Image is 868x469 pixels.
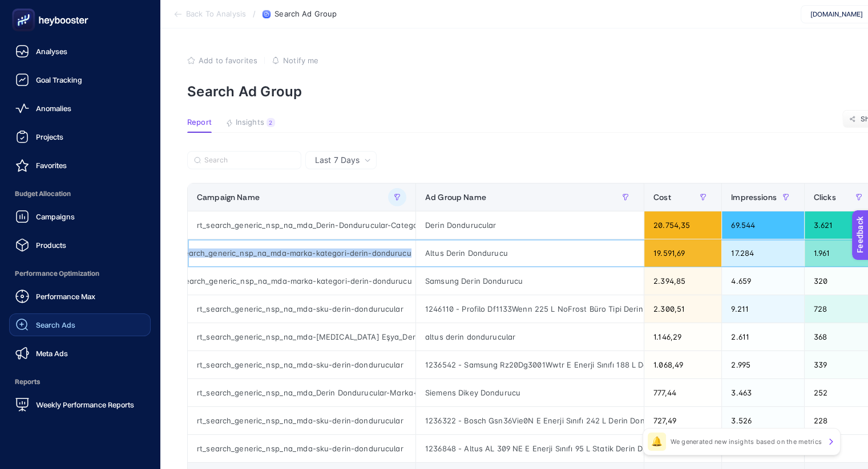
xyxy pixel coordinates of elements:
div: rt_search_generic_nsp_na_mda-sku-derin-dondurucular [188,295,415,323]
span: Performance Optimization [9,262,151,285]
div: rt_search_generic_nsp_na_mda-sku-derin-dondurucular [188,351,415,378]
div: 1236848 - Altus AL 309 NE E Enerji Sınıfı 95 L Statik Derin Dondurucu [MEDICAL_DATA] [416,435,644,462]
div: rt_search_generic_nsp_na_mda-sku-derin-dondurucular [188,407,415,434]
div: altus derin dondurucular [416,323,644,350]
span: Search Ad Group [274,10,337,19]
p: We generated new insights based on the metrics [671,437,822,446]
a: Campaigns [9,205,151,228]
div: 1.068,49 [644,351,721,378]
div: rt_search_generic_nsp_na_mda_Derin-Dondurucular-Category-SA360 [188,211,415,239]
span: Meta Ads [36,349,68,358]
span: / [253,9,256,18]
div: 20.754,35 [644,211,721,239]
span: Ad Group Name [425,193,486,202]
div: rt_search_generic_nsp_na_mda_Derin Dondurucular-Marka+Category Search-PL3-SA360 [188,379,415,406]
div: Siemens Dikey Dondurucu [416,379,644,406]
span: Insights [236,118,264,127]
span: Last 7 Days [315,154,360,166]
div: Samsung Derin Dondurucu [416,267,644,295]
span: Report [187,118,212,127]
span: Back To Analysis [186,10,246,19]
div: rt_search_generic_nsp_na_mda-marka-kategori-derin-dondurucu [188,239,415,267]
div: 3.463 [722,379,804,406]
span: Campaigns [36,212,75,221]
span: Goal Tracking [36,75,82,84]
div: rt_search_generic_nsp_na_mda-marka-kategori-derin-dondurucu [188,267,415,295]
div: Derin Dondurucular [416,211,644,239]
div: 1236542 - Samsung Rz20Dg3001Wwtr E Enerji Sınıfı 188 L Derin Dondurucu [MEDICAL_DATA] [416,351,644,378]
button: Add to favorites [187,56,257,65]
span: Products [36,240,66,250]
span: Campaign Name [197,193,260,202]
div: Altus Derin Dondurucu [416,239,644,267]
span: Projects [36,132,63,141]
div: 69.544 [722,211,804,239]
div: rt_search_generic_nsp_na_mda-[MEDICAL_DATA] Eşya_Derin Dondurucular-Marka+Category Search-PL2-SA360 [188,323,415,350]
div: 1236322 - Bosch Gsn36Vie0N E Enerji Sınıfı 242 L Derin Dondurucu [416,407,644,434]
div: 🔔 [648,433,666,451]
span: Notify me [283,56,318,65]
span: Add to favorites [199,56,257,65]
a: Products [9,234,151,256]
a: Performance Max [9,285,151,308]
div: 2 [267,118,275,127]
span: Weekly Performance Reports [36,400,134,409]
div: 17.284 [722,239,804,267]
div: 1246110 - Profilo Df1133Wenn 225 L NoFrost Büro Tipi Derin Dondurucu [416,295,644,323]
span: Cost [653,193,671,202]
a: Search Ads [9,313,151,336]
input: Search [204,156,294,165]
div: 3.526 [722,407,804,434]
span: Anomalies [36,104,71,113]
div: 2.611 [722,323,804,350]
button: Notify me [272,56,318,65]
a: Goal Tracking [9,68,151,91]
a: Meta Ads [9,342,151,365]
span: Analyses [36,47,67,56]
div: 2.300,51 [644,295,721,323]
div: 2.995 [722,351,804,378]
span: Clicks [814,193,836,202]
span: Budget Allocation [9,182,151,205]
span: Search Ads [36,320,75,329]
div: rt_search_generic_nsp_na_mda-sku-derin-dondurucular [188,435,415,462]
span: Impressions [731,193,777,202]
div: 9.211 [722,295,804,323]
div: 777,44 [644,379,721,406]
div: 1.146,29 [644,323,721,350]
span: Reports [9,370,151,393]
span: Favorites [36,161,67,170]
a: Anomalies [9,97,151,120]
a: Projects [9,125,151,148]
div: 4.659 [722,267,804,295]
span: Performance Max [36,292,95,301]
div: 2.394,85 [644,267,721,295]
a: Weekly Performance Reports [9,393,151,416]
span: Feedback [7,3,43,13]
a: Favorites [9,154,151,177]
div: 727,49 [644,407,721,434]
div: 19.591,69 [644,239,721,267]
a: Analyses [9,40,151,63]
